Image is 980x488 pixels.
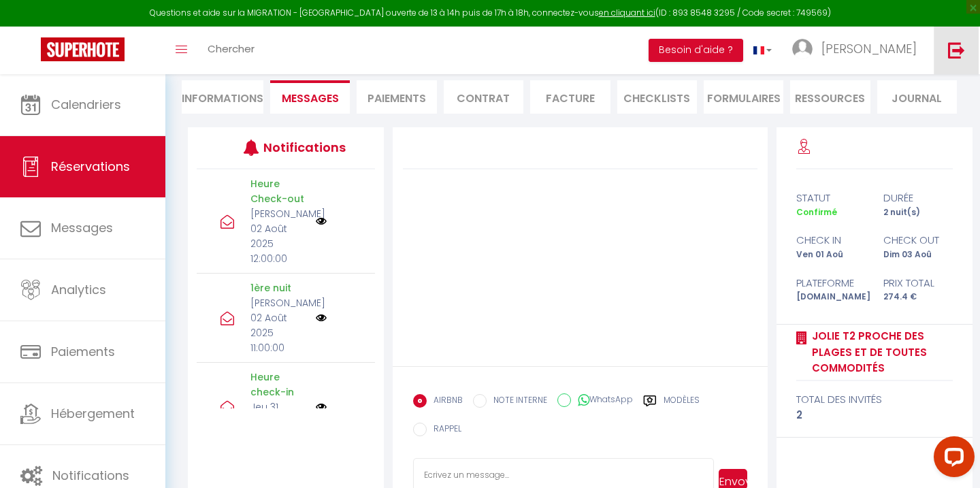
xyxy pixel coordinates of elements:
[444,80,523,114] li: Contrat
[182,80,263,114] li: Informations
[316,312,327,323] img: NO IMAGE
[599,7,655,18] a: en cliquant ici
[792,39,813,59] img: ...
[875,248,962,261] div: Dim 03 Aoû
[51,96,121,113] span: Calendriers
[787,291,875,304] div: [DOMAIN_NAME]
[796,206,837,218] span: Confirmé
[787,248,875,261] div: Ven 01 Aoû
[316,216,327,227] img: NO IMAGE
[487,394,547,409] label: NOTE INTERNE
[530,80,610,114] li: Facture
[649,39,743,62] button: Besoin d'aide ?
[787,190,875,206] div: statut
[263,132,338,163] h3: Notifications
[875,275,962,291] div: Prix total
[51,405,135,422] span: Hébergement
[250,206,307,266] p: [PERSON_NAME] 02 Août 2025 12:00:00
[790,80,870,114] li: Ressources
[316,402,327,412] img: NO IMAGE
[704,80,783,114] li: FORMULAIRES
[787,275,875,291] div: Plateforme
[664,394,700,411] label: Modèles
[41,37,125,61] img: Super Booking
[51,343,115,360] span: Paiements
[51,158,130,175] span: Réservations
[875,190,962,206] div: durée
[782,27,934,74] a: ... [PERSON_NAME]
[787,232,875,248] div: check in
[427,394,463,409] label: AIRBNB
[208,42,255,56] span: Chercher
[875,291,962,304] div: 274.4 €
[923,431,980,488] iframe: LiveChat chat widget
[875,232,962,248] div: check out
[197,27,265,74] a: Chercher
[357,80,436,114] li: Paiements
[877,80,957,114] li: Journal
[427,423,461,438] label: RAPPEL
[52,467,129,484] span: Notifications
[796,391,953,408] div: total des invités
[250,176,307,206] p: Heure Check-out
[250,400,307,444] p: Jeu 31 Juillet 2025 12:00:00
[51,281,106,298] span: Analytics
[617,80,697,114] li: CHECKLISTS
[282,91,339,106] span: Messages
[571,393,633,408] label: WhatsApp
[250,295,307,355] p: [PERSON_NAME] 02 Août 2025 11:00:00
[250,370,307,400] p: Heure check-in
[948,42,965,59] img: logout
[250,280,307,295] p: 1ère nuit
[51,219,113,236] span: Messages
[807,328,953,376] a: Jolie T2 proche des plages et de toutes commodités
[821,40,917,57] span: [PERSON_NAME]
[796,407,953,423] div: 2
[875,206,962,219] div: 2 nuit(s)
